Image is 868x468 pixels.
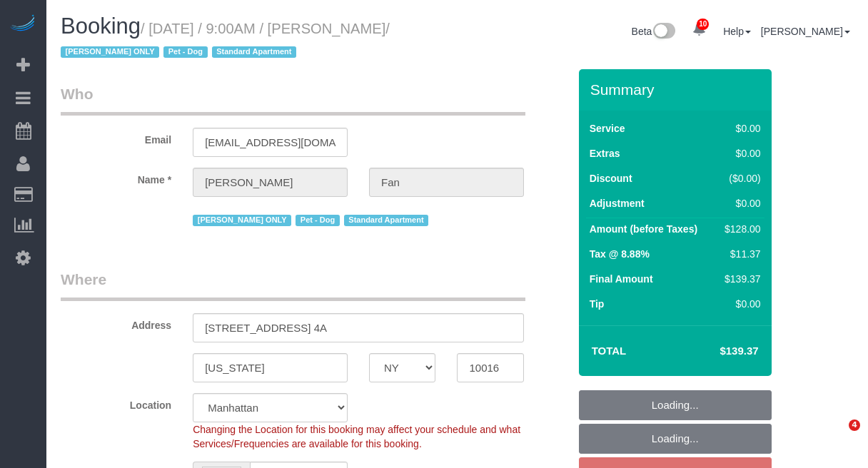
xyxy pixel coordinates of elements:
[61,21,390,61] span: /
[61,46,159,58] span: [PERSON_NAME] ONLY
[592,345,627,357] strong: Total
[719,247,760,261] div: $11.37
[719,196,760,210] div: $0.00
[677,345,758,357] h4: $139.37
[296,215,339,226] span: Pet - Dog
[719,121,760,136] div: $0.00
[590,196,645,210] label: Adjustment
[590,222,697,236] label: Amount (before Taxes)
[590,247,650,261] label: Tax @ 8.88%
[50,128,182,147] label: Email
[50,168,182,187] label: Name *
[590,297,605,311] label: Tip
[193,353,348,382] input: City
[163,46,207,58] span: Pet - Dog
[719,171,760,185] div: ($0.00)
[723,26,751,37] a: Help
[61,14,141,39] span: Booking
[590,121,625,136] label: Service
[193,168,348,197] input: First Name
[719,297,760,311] div: $0.00
[50,393,182,412] label: Location
[344,215,429,226] span: Standard Apartment
[193,215,291,226] span: [PERSON_NAME] ONLY
[590,171,632,185] label: Discount
[61,269,525,301] legend: Where
[457,353,523,382] input: Zip Code
[719,272,760,286] div: $139.37
[50,313,182,332] label: Address
[590,272,653,286] label: Final Amount
[9,14,37,34] img: Automaid Logo
[685,14,713,46] a: 10
[849,419,860,431] span: 4
[590,81,764,98] h3: Summary
[719,146,760,161] div: $0.00
[632,26,676,37] a: Beta
[697,19,709,30] span: 10
[761,26,850,37] a: [PERSON_NAME]
[590,146,620,161] label: Extras
[719,222,760,236] div: $128.00
[819,419,854,454] iframe: Intercom live chat
[369,168,524,197] input: Last Name
[212,46,297,58] span: Standard Apartment
[193,128,348,157] input: Email
[61,83,525,116] legend: Who
[61,21,390,61] small: / [DATE] / 9:00AM / [PERSON_NAME]
[193,424,520,449] span: Changing the Location for this booking may affect your schedule and what Services/Frequencies are...
[652,23,675,41] img: New interface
